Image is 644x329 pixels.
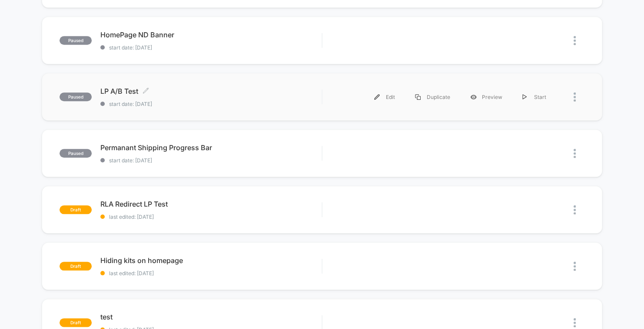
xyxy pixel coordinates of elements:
span: start date: [DATE] [100,101,322,107]
img: close [574,92,576,102]
span: LP A/B Test [100,87,322,95]
div: Edit [364,87,405,107]
span: start date: [DATE] [100,157,322,164]
span: paused [60,149,92,158]
img: menu [374,94,380,100]
span: draft [60,205,92,214]
span: start date: [DATE] [100,44,322,51]
div: Duplicate [405,87,460,107]
div: Start [512,87,556,107]
span: draft [60,318,92,327]
img: close [574,36,576,45]
span: Hiding kits on homepage [100,256,322,265]
span: paused [60,36,92,45]
img: menu [415,94,421,100]
img: close [574,149,576,158]
span: last edited: [DATE] [100,214,322,220]
span: test [100,313,322,321]
span: HomePage ND Banner [100,30,322,39]
span: RLA Redirect LP Test [100,200,322,208]
span: last edited: [DATE] [100,270,322,276]
span: paused [60,92,92,101]
img: menu [522,94,527,100]
img: close [574,262,576,271]
img: close [574,318,576,327]
span: Permanant Shipping Progress Bar [100,143,322,152]
img: close [574,205,576,214]
span: draft [60,262,92,270]
div: Preview [460,87,512,107]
